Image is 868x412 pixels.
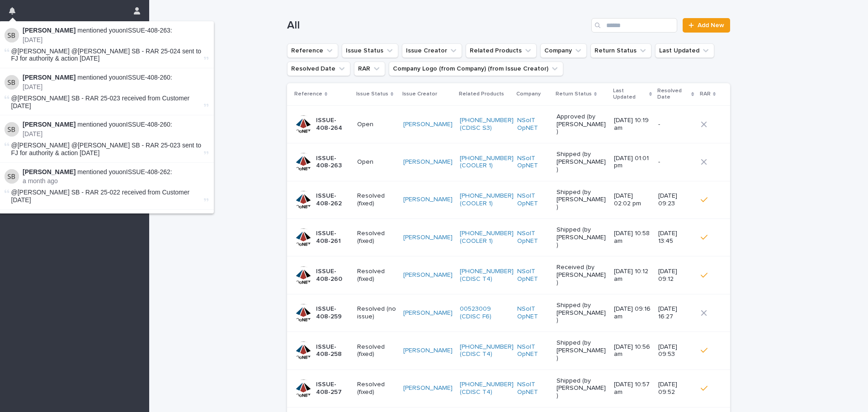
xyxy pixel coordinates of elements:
[5,169,19,184] img: Stephen Buckley
[517,155,549,170] a: NSoIT OpNET
[23,130,208,138] p: [DATE]
[557,189,607,211] p: Shipped (by [PERSON_NAME])
[11,142,202,156] span: @[PERSON_NAME] @[PERSON_NAME] SB - RAR 25-023 sent to FJ for authority & action [DATE]
[557,226,607,249] p: Shipped (by [PERSON_NAME])
[466,43,537,58] button: Related Products
[287,43,338,58] button: Reference
[403,309,453,317] a: [PERSON_NAME]
[403,384,453,392] a: [PERSON_NAME]
[700,89,711,99] p: RAR
[658,268,693,283] p: [DATE] 09:12
[614,155,651,170] p: [DATE] 01:01 pm
[658,230,693,245] p: [DATE] 13:45
[460,117,514,132] a: [PHONE_NUMBER] (CDISC S3)
[517,117,549,132] a: NSoIT OpNET
[316,117,350,132] p: ISSUE-408-264
[460,192,514,208] a: [PHONE_NUMBER] (COOLER 1)
[354,62,385,76] button: RAR
[287,62,350,76] button: Resolved Date
[126,27,170,34] a: ISSUE-408-263
[557,377,607,400] p: Shipped (by [PERSON_NAME])
[658,158,693,166] p: -
[614,230,651,245] p: [DATE] 10:58 am
[557,264,607,286] p: Received (by [PERSON_NAME])
[316,305,350,321] p: ISSUE-408-259
[403,271,453,279] a: [PERSON_NAME]
[557,113,607,136] p: Approved (by [PERSON_NAME])
[517,381,549,396] a: NSoIT OpNET
[614,268,651,283] p: [DATE] 10:12 am
[294,89,322,99] p: Reference
[287,143,730,181] tr: ISSUE-408-263Open[PERSON_NAME] [PHONE_NUMBER] (COOLER 1) NSoIT OpNET Shipped (by [PERSON_NAME])[D...
[11,47,202,62] span: @[PERSON_NAME] @[PERSON_NAME] SB - RAR 25-024 sent to FJ for authority & action [DATE]
[516,89,541,99] p: Company
[658,192,693,208] p: [DATE] 09:23
[614,305,651,321] p: [DATE] 09:16 am
[357,192,396,208] p: Resolved (fixed)
[357,381,396,396] p: Resolved (fixed)
[126,168,170,175] a: ISSUE-408-262
[657,86,689,103] p: Resolved Date
[23,168,208,176] p: mentioned you on :
[658,343,693,359] p: [DATE] 09:53
[590,43,651,58] button: Return Status
[557,339,607,362] p: Shipped (by [PERSON_NAME])
[517,192,549,208] a: NSoIT OpNET
[23,36,208,44] p: [DATE]
[287,105,730,143] tr: ISSUE-408-264Open[PERSON_NAME] [PHONE_NUMBER] (CDISC S3) NSoIT OpNET Approved (by [PERSON_NAME])[...
[698,22,724,28] span: Add New
[357,305,396,321] p: Resolved (no issue)
[316,268,350,283] p: ISSUE-408-260
[357,121,396,128] p: Open
[403,196,453,204] a: [PERSON_NAME]
[316,192,350,208] p: ISSUE-408-262
[460,155,514,170] a: [PHONE_NUMBER] (COOLER 1)
[342,43,398,58] button: Issue Status
[23,168,75,175] strong: [PERSON_NAME]
[658,121,693,128] p: -
[557,302,607,324] p: Shipped (by [PERSON_NAME])
[517,230,549,245] a: NSoIT OpNET
[614,343,651,359] p: [DATE] 10:56 am
[389,62,563,76] button: Company Logo (from Company) (from Issue Creator)
[557,151,607,173] p: Shipped (by [PERSON_NAME])
[287,369,730,407] tr: ISSUE-408-257Resolved (fixed)[PERSON_NAME] [PHONE_NUMBER] (CDISC T4) NSoIT OpNET Shipped (by [PER...
[540,43,587,58] button: Company
[287,218,730,256] tr: ISSUE-408-261Resolved (fixed)[PERSON_NAME] [PHONE_NUMBER] (COOLER 1) NSoIT OpNET Shipped (by [PER...
[460,230,514,245] a: [PHONE_NUMBER] (COOLER 1)
[591,18,677,33] input: Search
[126,74,170,81] a: ISSUE-408-260
[287,332,730,369] tr: ISSUE-408-258Resolved (fixed)[PERSON_NAME] [PHONE_NUMBER] (CDISC T4) NSoIT OpNET Shipped (by [PER...
[126,121,170,128] a: ISSUE-408-260
[613,86,647,103] p: Last Updated
[11,95,190,109] span: @[PERSON_NAME] SB - RAR 25-023 received from Customer [DATE]
[460,381,514,396] a: [PHONE_NUMBER] (CDISC T4)
[5,28,19,43] img: Stephen Buckley
[614,117,651,132] p: [DATE] 10:19 am
[316,155,350,170] p: ISSUE-408-263
[5,75,19,90] img: Stephen Buckley
[658,305,693,321] p: [DATE] 16:27
[459,89,504,99] p: Related Products
[357,230,396,245] p: Resolved (fixed)
[316,381,350,396] p: ISSUE-408-257
[23,83,208,91] p: [DATE]
[5,122,19,137] img: Stephen Buckley
[23,27,208,34] p: mentioned you on :
[655,43,714,58] button: Last Updated
[403,347,453,355] a: [PERSON_NAME]
[316,230,350,245] p: ISSUE-408-261
[356,89,388,99] p: Issue Status
[402,89,437,99] p: Issue Creator
[23,74,75,81] strong: [PERSON_NAME]
[23,177,208,185] p: a month ago
[460,268,514,283] a: [PHONE_NUMBER] (CDISC T4)
[357,343,396,359] p: Resolved (fixed)
[614,192,651,208] p: [DATE] 02:02 pm
[23,74,208,81] p: mentioned you on :
[287,19,588,32] h1: All
[23,121,75,128] strong: [PERSON_NAME]
[287,294,730,331] tr: ISSUE-408-259Resolved (no issue)[PERSON_NAME] 00523009 (CDISC F6) NSoIT OpNET Shipped (by [PERSON...
[287,181,730,218] tr: ISSUE-408-262Resolved (fixed)[PERSON_NAME] [PHONE_NUMBER] (COOLER 1) NSoIT OpNET Shipped (by [PER...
